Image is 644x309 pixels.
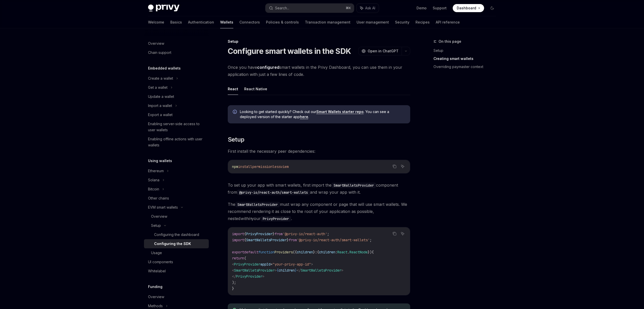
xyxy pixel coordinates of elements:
span: > [311,262,313,267]
a: Support [433,6,447,11]
h1: Configure smart wallets in the SDK [228,47,351,56]
span: ReactNode [349,250,368,254]
span: ({ [293,250,297,254]
div: Setup [151,223,161,229]
span: import [232,232,244,236]
span: permissionless [252,164,281,169]
a: Policies & controls [266,16,299,28]
span: SmartWalletsProvider [234,268,275,273]
a: Overview [144,212,209,221]
button: Ask AI [357,4,379,13]
code: SmartWalletsProvider [331,183,376,188]
span: { [244,232,246,236]
span: ; [370,238,372,242]
span: ⌘ K [346,6,351,10]
div: Overview [148,40,164,47]
a: Configuring the SDK [144,239,209,248]
div: Configuring the dashboard [154,232,199,238]
div: Configuring the SDK [154,241,191,247]
div: Overview [151,213,167,219]
span: export [232,250,244,254]
a: Basics [170,16,182,28]
span: > [275,268,277,273]
a: Demo [417,6,427,11]
div: Enabling server-side access to user wallets [148,121,206,133]
svg: Info [233,110,238,115]
code: PrivyProvider [261,216,291,222]
div: Methods [148,303,163,309]
span: To set up your app with smart wallets, first import the component from and wrap your app with it. [228,182,410,196]
span: > [262,274,264,279]
a: Usage [144,248,209,257]
span: children [297,250,313,254]
div: Get a wallet [148,84,168,91]
a: Smart Wallets starter repo [316,109,364,114]
span: </ [232,274,236,279]
a: Setup [433,47,500,55]
span: from [289,238,297,242]
a: User management [357,16,389,28]
a: Enabling offline actions with user wallets [144,135,209,150]
span: install [238,164,252,169]
button: React [228,83,238,95]
span: function [258,250,275,254]
a: Transaction management [305,16,350,28]
span: } [232,286,234,291]
span: PrivyProvider [234,262,260,267]
div: Create a wallet [148,75,173,81]
span: { [317,250,319,254]
em: within [240,216,252,221]
span: : [335,250,337,254]
a: Configuring the dashboard [144,230,209,239]
span: ); [232,280,236,285]
span: Open in ChatGPT [368,49,399,54]
span: import [232,238,244,242]
div: Export a wallet [148,112,173,118]
a: Connectors [239,16,260,28]
div: Ethereum [148,168,164,174]
button: React Native [244,83,267,95]
span: children [279,268,295,273]
span: On this page [439,38,461,45]
a: here [300,115,308,119]
button: Open in ChatGPT [358,47,402,55]
span: viem [281,164,289,169]
span: children [319,250,335,254]
span: Providers [275,250,293,254]
div: Solana [148,177,159,183]
div: Update a wallet [148,94,174,100]
span: npm [232,164,238,169]
a: Whitelabel [144,267,209,276]
a: Security [395,16,409,28]
span: PrivyProvider [246,232,273,236]
span: '@privy-io/react-auth/smart-wallets' [297,238,370,242]
code: @privy-io/react-auth/smart-wallets [237,190,310,195]
a: Chain support [144,48,209,57]
span: The must wrap any component or page that will use smart wallets. We recommend rendering it as clo... [228,201,410,222]
span: . [347,250,349,254]
span: SmartWalletsProvider [301,268,341,273]
a: Update a wallet [144,92,209,101]
span: > [341,268,343,273]
span: '@privy-io/react-auth' [283,232,327,236]
a: Creating smart wallets [433,55,500,63]
button: Ask AI [399,230,406,237]
span: } [273,232,275,236]
a: Overview [144,292,209,301]
span: { [277,268,279,273]
span: SmartWalletsProvider [246,238,287,242]
span: Dashboard [457,6,476,11]
span: Looking to get started quickly? Check out our . You can see a deployed version of the starter app . [240,109,405,119]
a: Enabling server-side access to user wallets [144,119,209,135]
span: } [287,238,289,242]
div: Bitcoin [148,186,159,192]
span: } [295,268,297,273]
span: { [372,250,374,254]
span: } [313,250,315,254]
a: UI components [144,257,209,267]
div: UI components [148,259,173,265]
div: Other chains [148,195,169,201]
h5: Using wallets [148,158,172,164]
span: = [271,262,273,267]
span: ( [244,256,246,260]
